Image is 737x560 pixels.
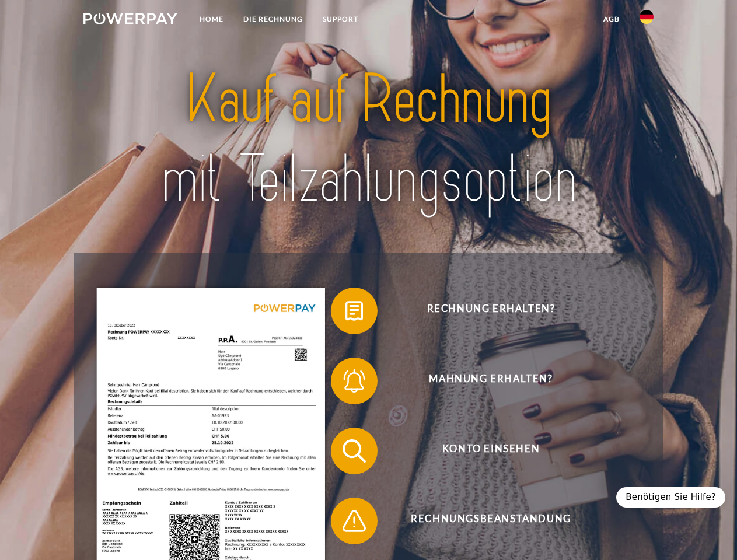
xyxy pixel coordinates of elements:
a: SUPPORT [313,9,368,30]
a: DIE RECHNUNG [233,9,313,30]
img: logo-powerpay-white.svg [83,13,177,24]
button: Konto einsehen [331,428,634,474]
span: Konto einsehen [348,428,634,474]
span: Mahnung erhalten? [348,358,634,404]
button: Rechnungsbeanstandung [331,498,634,544]
span: Rechnungsbeanstandung [348,498,634,544]
img: title-powerpay_de.svg [111,56,626,223]
img: qb_bill.svg [340,296,369,325]
a: agb [593,9,630,30]
button: Rechnung erhalten? [331,288,634,334]
span: Rechnung erhalten? [348,288,634,334]
button: Mahnung erhalten? [331,358,634,404]
img: de [640,10,654,24]
a: Home [190,9,233,30]
img: qb_search.svg [340,436,369,466]
img: qb_bell.svg [340,366,369,395]
div: Benötigen Sie Hilfe? [616,487,725,508]
img: qb_warning.svg [340,506,369,535]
